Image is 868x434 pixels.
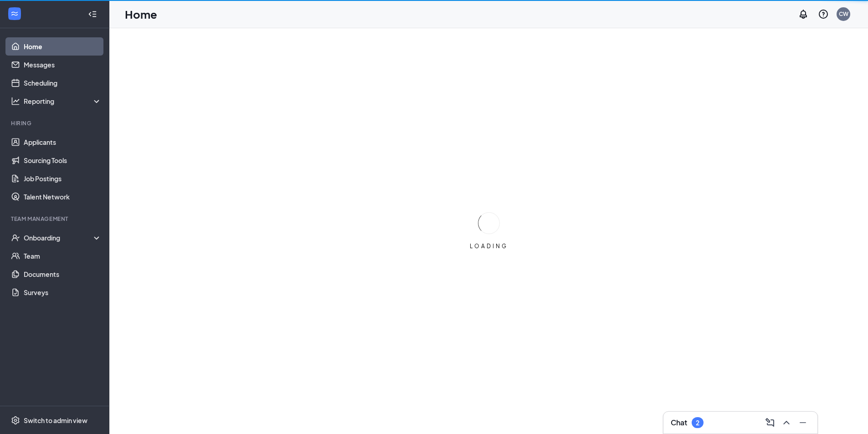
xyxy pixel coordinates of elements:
[10,9,19,18] svg: WorkstreamLogo
[466,242,512,250] div: LOADING
[11,119,100,127] div: Hiring
[24,151,102,169] a: Sourcing Tools
[696,419,699,427] div: 2
[24,97,102,106] div: Reporting
[24,56,102,74] a: Messages
[24,233,94,242] div: Onboarding
[24,265,102,283] a: Documents
[763,415,777,430] button: ComposeMessage
[24,133,102,151] a: Applicants
[24,188,102,206] a: Talent Network
[24,247,102,265] a: Team
[796,415,810,430] button: Minimize
[765,417,776,428] svg: ComposeMessage
[125,6,157,22] h1: Home
[11,97,20,106] svg: Analysis
[88,10,97,19] svg: Collapse
[781,417,792,428] svg: ChevronUp
[818,9,829,20] svg: QuestionInfo
[11,416,20,425] svg: Settings
[11,215,100,223] div: Team Management
[24,74,102,92] a: Scheduling
[24,416,87,425] div: Switch to admin view
[24,169,102,188] a: Job Postings
[797,417,808,428] svg: Minimize
[798,9,809,20] svg: Notifications
[839,10,848,18] div: CW
[779,415,794,430] button: ChevronUp
[24,37,102,56] a: Home
[24,283,102,301] a: Surveys
[11,233,20,242] svg: UserCheck
[671,418,687,428] h3: Chat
